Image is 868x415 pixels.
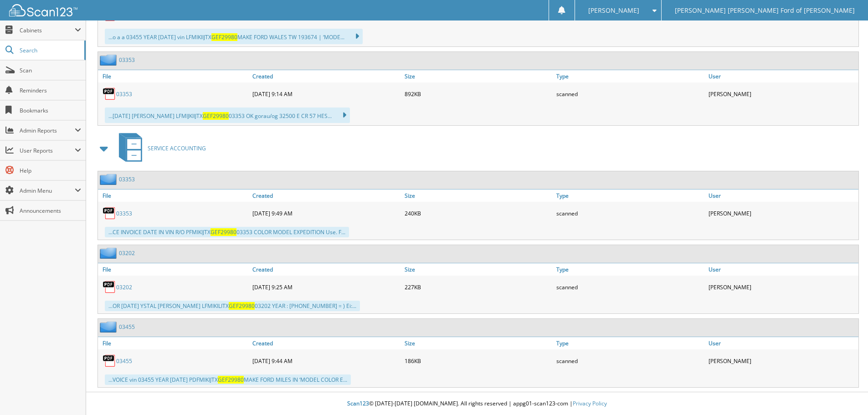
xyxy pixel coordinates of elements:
span: GEF29980 [211,228,236,236]
span: SERVICE ACCOUNTING [148,144,206,152]
div: [PERSON_NAME] [706,352,858,370]
a: Type [554,263,706,276]
a: SERVICE ACCOUNTING [113,130,206,166]
span: Reminders [20,87,81,94]
div: 240KB [402,204,555,222]
a: Type [554,190,706,202]
a: File [98,337,250,349]
img: PDF.png [103,206,116,220]
div: ...CE INVOICE DATE IN VIN R/O PFMIKIJTX 03353 COLOR MODEL EXPEDITION Use. F... [105,227,349,237]
span: Bookmarks [20,107,81,114]
img: folder2.png [100,54,119,66]
img: PDF.png [103,354,116,368]
img: scan123-logo-white.svg [9,4,77,16]
a: File [98,263,250,276]
div: [DATE] 9:44 AM [250,352,402,370]
div: [PERSON_NAME] [706,204,858,222]
span: Help [20,167,81,174]
span: [PERSON_NAME] [PERSON_NAME] Ford of [PERSON_NAME] [675,8,855,13]
a: 03455 [116,357,132,365]
span: GEF29980 [211,33,237,41]
a: Type [554,337,706,349]
a: User [706,190,858,202]
a: Size [402,337,555,349]
a: 03202 [116,283,132,291]
a: Created [250,337,402,349]
a: File [98,70,250,82]
span: User Reports [20,147,75,154]
a: Created [250,263,402,276]
div: ...OR [DATE] YSTAL [PERSON_NAME] LFMIKILITX 03202 YEAR : [PHONE_NUMBER] = ) Ei:... [105,301,360,311]
div: [DATE] 9:49 AM [250,204,402,222]
div: 227KB [402,278,555,296]
img: PDF.png [103,87,116,101]
iframe: Chat Widget [822,371,868,415]
a: 03353 [116,210,132,217]
span: GEF29980 [218,376,244,384]
span: Announcements [20,207,81,215]
img: folder2.png [100,247,119,259]
span: GEF29980 [203,112,229,120]
span: [PERSON_NAME] [588,8,639,13]
div: © [DATE]-[DATE] [DOMAIN_NAME]. All rights reserved | appg01-scan123-com | [86,393,868,415]
a: Privacy Policy [573,400,607,407]
a: User [706,70,858,82]
div: 186KB [402,352,555,370]
a: 03455 [119,323,135,331]
a: 03353 [119,175,135,183]
div: [DATE] 9:14 AM [250,85,402,103]
a: Type [554,70,706,82]
img: PDF.png [103,280,116,294]
span: Admin Menu [20,187,75,195]
img: folder2.png [100,321,119,333]
div: ...o a a 03455 YEAR [DATE] vin LFMIKIIJTX MAKE FORD WALES TW 193674 | ‘MODE... [105,29,363,44]
a: User [706,337,858,349]
div: scanned [554,204,706,222]
span: Search [20,46,80,54]
div: scanned [554,85,706,103]
div: ...[DATE] [PERSON_NAME] LFMIJKIIJTX 03353 OK gorau/og 32500 E CR 57 HES... [105,108,350,123]
div: 892KB [402,85,555,103]
a: 03353 [116,90,132,98]
div: scanned [554,278,706,296]
a: Size [402,190,555,202]
a: 03353 [119,56,135,64]
div: ...VOICE vin 03455 YEAR [DATE] PDFMIKIJTX MAKE FORD MILES IN ‘MODEL COLOR E... [105,374,351,385]
a: Size [402,70,555,82]
div: scanned [554,352,706,370]
a: User [706,263,858,276]
div: [PERSON_NAME] [706,85,858,103]
span: Cabinets [20,26,75,34]
a: File [98,190,250,202]
a: Size [402,263,555,276]
span: Scan123 [347,400,369,407]
a: Created [250,70,402,82]
span: Scan [20,67,81,74]
span: GEF29980 [229,302,255,310]
span: Admin Reports [20,127,75,134]
div: [DATE] 9:25 AM [250,278,402,296]
img: folder2.png [100,174,119,185]
a: 03202 [119,249,135,257]
a: Created [250,190,402,202]
div: [PERSON_NAME] [706,278,858,296]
